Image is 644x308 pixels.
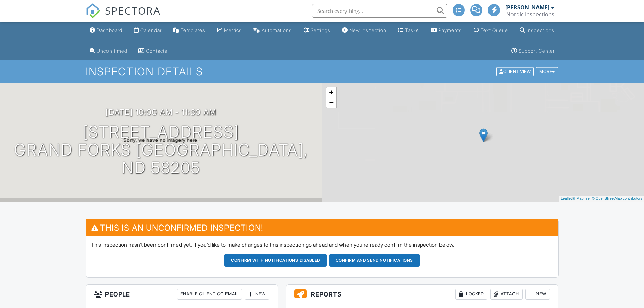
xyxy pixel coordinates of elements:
[262,27,292,33] div: Automations
[573,196,591,200] a: © MapTiler
[224,254,327,267] button: Confirm with notifications disabled
[91,241,553,248] p: This inspection hasn't been confirmed yet. If you'd like to make changes to this inspection go ah...
[251,24,294,37] a: Automations (Advanced)
[11,123,311,176] h1: [STREET_ADDRESS] Grand Forks [GEOGRAPHIC_DATA], ND 58205
[490,289,523,300] div: Attach
[505,4,549,11] div: [PERSON_NAME]
[339,24,389,37] a: New Inspection
[286,285,558,304] h3: Reports
[471,24,511,37] a: Text Queue
[97,48,127,54] div: Unconfirmed
[496,69,535,74] a: Client View
[506,11,554,18] div: Nordic Inspections
[329,254,420,267] button: Confirm and send notifications
[326,97,336,108] a: Zoom out
[559,196,644,202] div: |
[146,48,167,54] div: Contacts
[560,196,572,200] a: Leaflet
[245,289,269,300] div: New
[395,24,422,37] a: Tasks
[181,27,205,33] div: Templates
[105,108,216,117] h3: [DATE] 10:00 am - 11:30 am
[87,24,125,37] a: Dashboard
[428,24,464,37] a: Payments
[496,67,534,76] div: Client View
[224,27,242,33] div: Metrics
[86,66,559,77] h1: Inspection Details
[349,27,386,33] div: New Inspection
[592,196,642,200] a: © OpenStreetMap contributors
[527,27,554,33] div: Inspections
[97,27,122,33] div: Dashboard
[131,24,164,37] a: Calendar
[455,289,487,300] div: Locked
[214,24,244,37] a: Metrics
[519,48,555,54] div: Support Center
[87,45,130,57] a: Unconfirmed
[301,24,333,37] a: Settings
[105,3,161,18] span: SPECTORA
[509,45,557,57] a: Support Center
[177,289,242,300] div: Enable Client CC Email
[312,4,447,18] input: Search everything...
[536,67,558,76] div: More
[405,27,419,33] div: Tasks
[171,24,208,37] a: Templates
[136,45,170,57] a: Contacts
[311,27,330,33] div: Settings
[86,285,278,304] h3: People
[86,9,161,23] a: SPECTORA
[481,27,508,33] div: Text Queue
[525,289,550,300] div: New
[86,219,558,236] h3: This is an Unconfirmed Inspection!
[326,87,336,97] a: Zoom in
[438,27,462,33] div: Payments
[86,3,100,18] img: The Best Home Inspection Software - Spectora
[517,24,557,37] a: Inspections
[140,27,162,33] div: Calendar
